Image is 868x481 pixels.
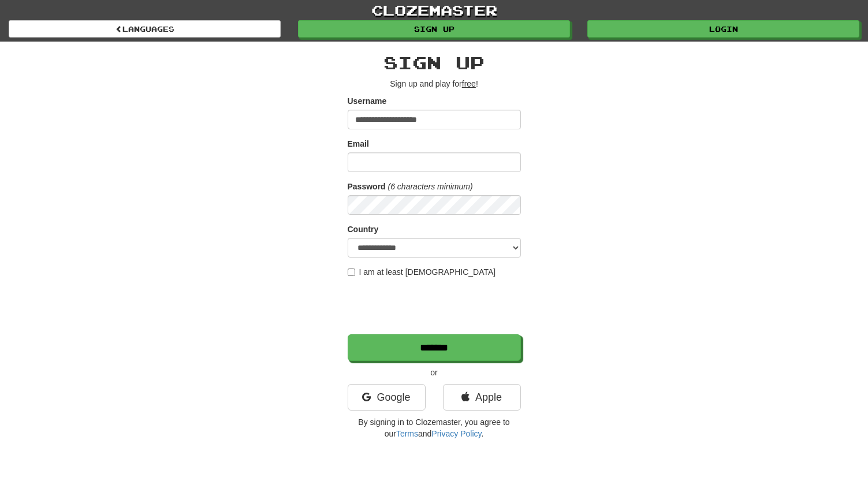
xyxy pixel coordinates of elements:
a: Login [587,20,859,38]
a: Privacy Policy [431,429,481,438]
a: Apple [443,384,521,411]
p: By signing in to Clozemaster, you agree to our and . [348,416,521,439]
p: or [348,367,521,378]
input: I am at least [DEMOGRAPHIC_DATA] [348,269,355,276]
a: Sign up [298,20,570,38]
a: Languages [9,20,281,38]
p: Sign up and play for ! [348,78,521,90]
h2: Sign up [348,53,521,72]
u: free [462,79,476,88]
iframe: reCAPTCHA [348,284,523,329]
label: I am at least [DEMOGRAPHIC_DATA] [348,266,496,278]
em: (6 characters minimum) [388,182,473,191]
label: Email [348,138,369,150]
label: Country [348,223,379,235]
label: Password [348,181,386,192]
a: Google [348,384,426,411]
a: Terms [396,429,418,438]
label: Username [348,95,387,107]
